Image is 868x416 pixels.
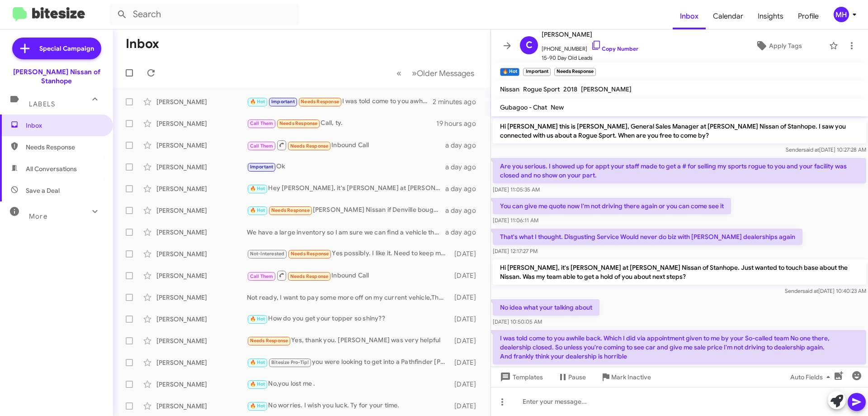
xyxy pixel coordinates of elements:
p: Hi [PERSON_NAME] this is [PERSON_NAME], General Sales Manager at [PERSON_NAME] Nissan of Stanhope... [493,118,866,143]
p: That's what I thought. Disgusting Service Would never do biz with [PERSON_NAME] dealerships again [493,229,802,245]
span: Inbox [26,121,103,130]
a: Copy Number [591,45,638,52]
span: [PHONE_NUMBER] [542,40,638,53]
p: Hi [PERSON_NAME], it's [PERSON_NAME] at [PERSON_NAME] Nissan of Stanhope. Just wanted to touch ba... [493,259,866,285]
a: Profile [791,3,826,29]
h1: Inbox [126,37,159,51]
span: [PERSON_NAME] [581,85,632,93]
a: Inbox [673,3,706,29]
span: Call Them [250,143,274,149]
span: Apply Tags [769,38,802,54]
div: How do you get your topper so shiny?? [247,314,450,324]
a: Calendar [706,3,750,29]
span: Bitesize Pro-Tip! [271,359,309,365]
p: No idea what your talking about [493,299,599,316]
div: [DATE] [450,358,483,367]
span: Templates [498,369,543,385]
div: Inbound Call [247,139,445,151]
div: Yes possibly. I like it. Need to keep my payment mid $300's [247,249,450,259]
div: [PERSON_NAME] [156,380,247,389]
div: [DATE] [450,336,483,345]
span: [DATE] 11:05:35 AM [493,186,540,193]
div: Not ready, I want to pay some more off on my current vehicle,Thanks anyway [247,293,450,302]
span: Call Them [250,273,274,279]
span: Older Messages [417,68,474,78]
p: You can give me quote now I'm not driving there again or you can come see it [493,198,731,214]
small: 🔥 Hot [500,68,519,76]
span: Needs Response [250,338,288,344]
button: Next [406,64,480,82]
span: Gubagoo - Chat [500,103,547,111]
span: [DATE] 10:50:05 AM [493,318,542,325]
span: 15-90 Day Old Leads [542,53,638,62]
span: 🔥 Hot [250,207,265,213]
button: Templates [491,369,550,385]
span: Special Campaign [39,44,94,53]
span: Needs Response [291,251,329,257]
span: Important [271,99,295,105]
div: [PERSON_NAME] [156,228,247,237]
div: [PERSON_NAME] [156,336,247,345]
div: 19 hours ago [436,119,483,128]
span: [DATE] 11:06:11 AM [493,217,538,224]
span: 🔥 Hot [250,186,265,191]
span: Needs Response [279,120,318,126]
div: [DATE] [450,271,483,280]
span: C [526,38,533,53]
button: Apply Tags [732,38,825,54]
div: [PERSON_NAME] [156,184,247,193]
span: Not-Interested [250,251,285,257]
a: Special Campaign [12,38,101,59]
div: Inbound Call [247,270,450,281]
div: Hey [PERSON_NAME], it's [PERSON_NAME] at [PERSON_NAME] Nissan. Were you still searching for a Rog... [247,183,445,194]
span: Auto Fields [790,369,834,385]
p: Are you serious. I showed up for appt your staff made to get a # for selling my sports rogue to y... [493,158,866,183]
button: MH [826,7,858,22]
span: Needs Response [290,273,329,279]
div: [PERSON_NAME] [156,293,247,302]
span: [DATE] 12:17:27 PM [493,248,538,254]
span: New [551,103,564,111]
div: Ok [247,162,445,172]
span: Mark Inactive [611,369,651,385]
span: Nissan [500,85,519,93]
span: [PERSON_NAME] [542,29,638,40]
div: 2 minutes ago [433,97,483,106]
span: « [396,67,401,79]
span: Sender [DATE] 10:27:28 AM [786,146,866,153]
div: [DATE] [450,402,483,411]
div: I was told come to you awhile back. Which I did via appointment given to me by your So-called tea... [247,96,433,107]
a: Insights [750,3,791,29]
span: 🔥 Hot [250,359,265,365]
div: [DATE] [450,293,483,302]
div: [PERSON_NAME] [156,402,247,411]
span: 🔥 Hot [250,403,265,409]
span: 🔥 Hot [250,99,265,105]
small: Needs Response [554,68,596,76]
div: [PERSON_NAME] [156,97,247,106]
div: [PERSON_NAME] Nissan if Denville bought the Altima and got me into a 25 pathfinder Sl Premium [247,205,445,215]
span: All Conversations [26,164,77,173]
span: Save a Deal [26,186,60,195]
span: Call Them [250,120,274,126]
span: Needs Response [290,143,329,149]
div: No worries. I wish you luck. Ty for your time. [247,401,450,411]
div: [PERSON_NAME] [156,163,247,172]
div: We have a large inventory so I am sure we can find a vehicle that fits your needs, when are you a... [247,228,445,237]
nav: Page navigation example [392,64,480,82]
div: a day ago [445,184,483,193]
div: [PERSON_NAME] [156,271,247,280]
span: Needs Response [271,207,310,213]
span: 🔥 Hot [250,381,265,387]
div: a day ago [445,228,483,237]
div: [DATE] [450,249,483,258]
div: No,you lost me . [247,379,450,389]
span: said at [802,287,818,294]
span: Needs Response [301,99,339,105]
div: [PERSON_NAME] [156,315,247,324]
p: I was told come to you awhile back. Which I did via appointment given to me by your So-called tea... [493,330,866,364]
div: [PERSON_NAME] [156,249,247,258]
